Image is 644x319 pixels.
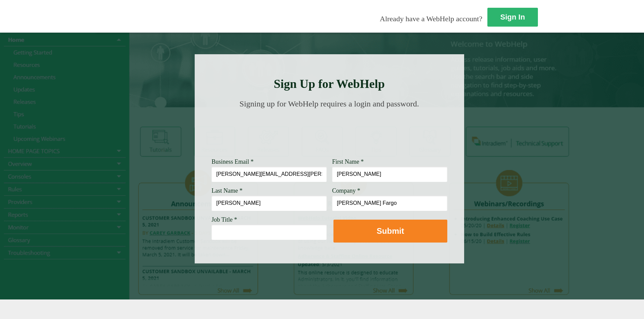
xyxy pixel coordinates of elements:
[239,99,419,108] span: Signing up for WebHelp requires a login and password.
[333,220,447,243] button: Submit
[500,13,525,21] strong: Sign In
[487,8,538,27] a: Sign In
[332,187,360,194] span: Company *
[377,226,404,235] strong: Submit
[212,158,254,165] span: Business Email *
[332,158,364,165] span: First Name *
[212,216,237,223] span: Job Title *
[274,77,385,91] strong: Sign Up for WebHelp
[380,14,482,23] span: Already have a WebHelp account?
[212,187,243,194] span: Last Name *
[216,115,443,149] img: Need Credentials? Sign up below. Have Credentials? Use the sign-in button.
